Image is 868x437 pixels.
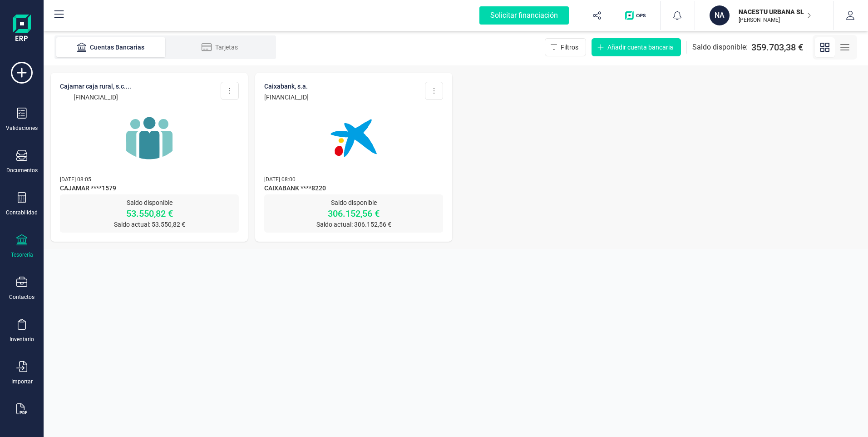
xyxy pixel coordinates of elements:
[264,82,309,91] p: CAIXABANK, S.A.
[60,198,239,207] p: Saldo disponible
[545,38,586,56] button: Filtros
[620,1,655,30] button: Logo de OPS
[60,176,91,183] span: [DATE] 08:05
[607,43,673,52] span: Añadir cuenta bancaria
[264,220,443,229] p: Saldo actual: 306.152,56 €
[6,209,38,216] div: Contabilidad
[469,1,580,30] button: Solicitar financiación
[13,15,31,44] img: Logo Finanedi
[183,43,256,52] div: Tarjetas
[479,6,569,25] div: Solicitar financiación
[60,82,131,91] p: CAJAMAR CAJA RURAL, S.C....
[264,198,443,207] p: Saldo disponible
[9,293,35,301] div: Contactos
[11,251,33,258] div: Tesorería
[60,207,239,220] p: 53.550,82 €
[11,378,33,385] div: Importar
[706,1,822,30] button: NANACESTU URBANA SL[PERSON_NAME]
[10,336,34,343] div: Inventario
[739,7,811,16] p: NACESTU URBANA SL
[625,11,649,20] img: Logo de OPS
[592,38,681,56] button: Añadir cuenta bancaria
[739,16,811,24] p: [PERSON_NAME]
[74,43,147,52] div: Cuentas Bancarias
[561,43,578,52] span: Filtros
[6,124,38,132] div: Validaciones
[751,41,803,54] span: 359.703,38 €
[710,5,730,25] div: NA
[264,176,296,183] span: [DATE] 08:00
[692,42,748,53] span: Saldo disponible:
[60,93,131,102] p: [FINANCIAL_ID]
[264,93,309,102] p: [FINANCIAL_ID]
[6,167,38,174] div: Documentos
[60,220,239,229] p: Saldo actual: 53.550,82 €
[264,207,443,220] p: 306.152,56 €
